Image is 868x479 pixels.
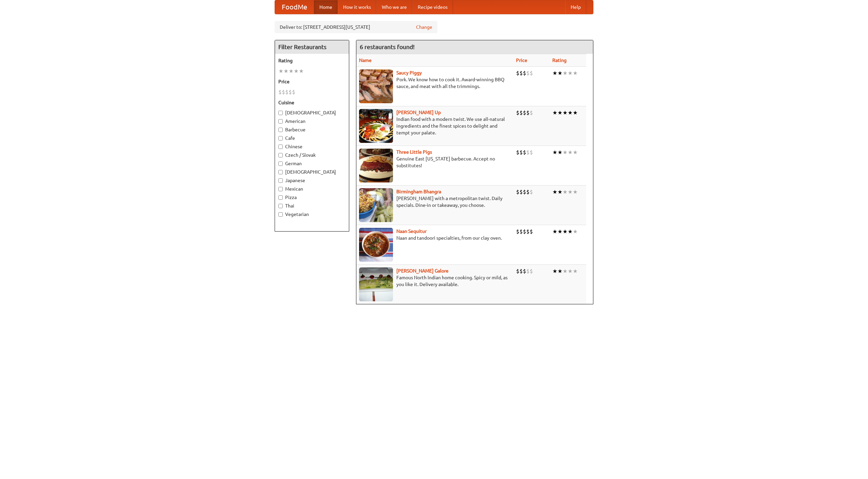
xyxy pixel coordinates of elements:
[552,69,557,77] li: ★
[278,170,283,174] input: [DEMOGRAPHIC_DATA]
[359,267,393,301] img: currygalore.jpg
[568,69,573,77] li: ★
[565,0,586,14] a: Help
[278,152,346,158] label: Czech / Slovak
[530,149,533,156] li: $
[568,149,573,156] li: ★
[563,109,568,116] li: ★
[563,267,568,275] li: ★
[516,69,519,77] li: $
[526,69,530,77] li: $
[563,149,568,156] li: ★
[278,204,283,208] input: Thai
[519,149,523,156] li: $
[359,235,511,241] p: Naan and tandoori specialties, from our clay oven.
[519,228,523,235] li: $
[573,69,578,77] li: ★
[359,155,511,169] p: Genuine East [US_STATE] barbecue. Accept no substitutes!
[294,67,299,75] li: ★
[563,228,568,235] li: ★
[557,267,563,275] li: ★
[278,111,283,115] input: [DEMOGRAPHIC_DATA]
[278,57,346,64] h5: Rating
[359,116,511,136] p: Indian food with a modern twist. We use all-natural ingredients and the finest spices to delight ...
[516,58,527,63] a: Price
[516,149,519,156] li: $
[573,267,578,275] li: ★
[526,149,530,156] li: $
[278,78,346,85] h5: Price
[359,109,393,143] img: curryup.jpg
[552,109,557,116] li: ★
[278,135,346,141] label: Cafe
[552,228,557,235] li: ★
[292,88,295,96] li: $
[278,169,346,175] label: [DEMOGRAPHIC_DATA]
[396,110,441,115] a: [PERSON_NAME] Up
[278,67,283,75] li: ★
[552,149,557,156] li: ★
[526,228,530,235] li: $
[359,188,393,222] img: bhangra.jpg
[519,188,523,196] li: $
[278,211,346,218] label: Vegetarian
[530,228,533,235] li: $
[557,228,563,235] li: ★
[278,119,283,124] input: American
[299,67,304,75] li: ★
[396,268,449,274] a: [PERSON_NAME] Galore
[552,188,557,196] li: ★
[278,143,346,150] label: Chinese
[278,99,346,106] h5: Cuisine
[530,267,533,275] li: $
[278,109,346,116] label: [DEMOGRAPHIC_DATA]
[563,188,568,196] li: ★
[278,177,346,184] label: Japanese
[278,195,283,200] input: Pizza
[283,67,289,75] li: ★
[396,228,427,234] b: Naan Sequitur
[359,58,372,63] a: Name
[523,109,526,116] li: $
[285,88,289,96] li: $
[530,188,533,196] li: $
[278,186,346,192] label: Mexican
[530,69,533,77] li: $
[568,267,573,275] li: ★
[552,267,557,275] li: ★
[359,149,393,182] img: littlepigs.jpg
[278,178,283,183] input: Japanese
[523,69,526,77] li: $
[563,69,568,77] li: ★
[396,70,422,75] a: Saucy Piggy
[519,267,523,275] li: $
[282,88,285,96] li: $
[526,267,530,275] li: $
[516,109,519,116] li: $
[396,189,441,194] a: Birmingham Bhangra
[278,153,283,157] input: Czech / Slovak
[573,228,578,235] li: ★
[526,109,530,116] li: $
[519,109,523,116] li: $
[360,44,415,50] ng-pluralize: 6 restaurants found!
[359,228,393,262] img: naansequitur.jpg
[516,228,519,235] li: $
[278,160,346,167] label: German
[526,188,530,196] li: $
[412,0,453,14] a: Recipe videos
[396,149,432,155] b: Three Little Pigs
[338,0,376,14] a: How it works
[557,69,563,77] li: ★
[530,109,533,116] li: $
[568,228,573,235] li: ★
[573,149,578,156] li: ★
[359,274,511,288] p: Famous North Indian home cooking. Spicy or mild, as you like it. Delivery available.
[568,109,573,116] li: ★
[314,0,338,14] a: Home
[278,212,283,217] input: Vegetarian
[278,128,283,132] input: Barbecue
